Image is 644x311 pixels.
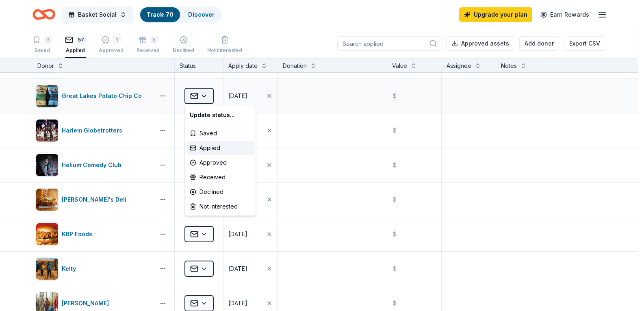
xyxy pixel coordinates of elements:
[186,141,254,155] div: Applied
[186,126,254,141] div: Saved
[186,155,254,170] div: Approved
[186,185,254,199] div: Declined
[186,170,254,185] div: Received
[186,108,254,122] div: Update status...
[186,199,254,214] div: Not interested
